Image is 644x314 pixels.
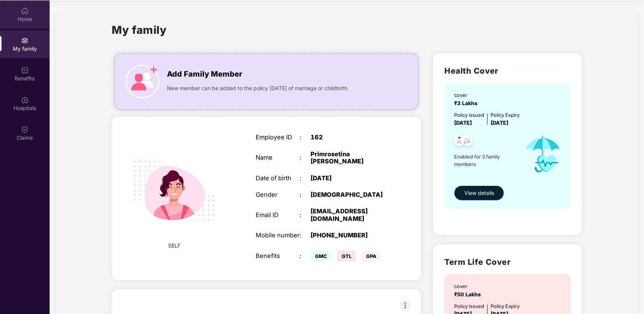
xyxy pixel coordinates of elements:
[491,302,520,310] div: Policy Expiry
[168,242,180,250] span: SELF
[256,154,300,161] div: Name
[167,68,242,80] span: Add Family Member
[454,91,480,99] div: cover
[256,252,300,260] div: Benefits
[491,119,508,126] span: [DATE]
[454,119,472,126] span: [DATE]
[300,191,311,198] div: :
[256,191,300,198] div: Gender
[112,21,167,38] h1: My family
[458,132,477,151] img: svg+xml;base64,PHN2ZyB4bWxucz0iaHR0cDovL3d3dy53My5vcmcvMjAwMC9zdmciIHdpZHRoPSI0OC45NDMiIGhlaWdodD...
[256,211,300,219] div: Email ID
[21,37,29,44] img: svg+xml;base64,PHN2ZyB3aWR0aD0iMjAiIGhlaWdodD0iMjAiIHZpZXdCb3g9IjAgMCAyMCAyMCIgZmlsbD0ibm9uZSIgeG...
[311,191,388,198] div: [DEMOGRAPHIC_DATA]
[300,211,311,219] div: :
[454,111,484,119] div: Policy issued
[444,65,571,77] h2: Health Cover
[337,251,356,261] span: GTL
[311,151,388,165] div: Primrosetina [PERSON_NAME]
[311,134,388,141] div: 162
[126,65,159,98] img: icon
[21,126,29,133] img: svg+xml;base64,PHN2ZyBpZD0iQ2xhaW0iIHhtbG5zPSJodHRwOi8vd3d3LnczLm9yZy8yMDAwL3N2ZyIgd2lkdGg9IjIwIi...
[311,208,388,222] div: [EMAIL_ADDRESS][DOMAIN_NAME]
[124,140,225,242] img: svg+xml;base64,PHN2ZyB4bWxucz0iaHR0cDovL3d3dy53My5vcmcvMjAwMC9zdmciIHdpZHRoPSIyMjQiIGhlaWdodD0iMT...
[21,7,29,15] img: svg+xml;base64,PHN2ZyBpZD0iSG9tZSIgeG1sbnM9Imh0dHA6Ly93d3cudzMub3JnLzIwMDAvc3ZnIiB3aWR0aD0iMjAiIG...
[517,127,568,182] img: icon
[454,302,484,310] div: Policy issued
[444,256,571,268] h2: Term Life Cover
[167,84,349,92] span: New member can be added to the policy [DATE] of marriage or childbirth.
[362,251,381,261] span: GPA
[256,175,300,182] div: Date of birth
[454,153,517,168] span: Enabled for 3 family members
[491,111,520,119] div: Policy Expiry
[450,132,469,151] img: svg+xml;base64,PHN2ZyB4bWxucz0iaHR0cDovL3d3dy53My5vcmcvMjAwMC9zdmciIHdpZHRoPSI0OC45NDMiIGhlaWdodD...
[311,251,332,261] span: GMC
[256,134,300,141] div: Employee ID
[300,175,311,182] div: :
[454,282,484,290] div: cover
[256,232,300,239] div: Mobile number
[464,189,494,197] span: View details
[21,66,29,74] img: svg+xml;base64,PHN2ZyBpZD0iQmVuZWZpdHMiIHhtbG5zPSJodHRwOi8vd3d3LnczLm9yZy8yMDAwL3N2ZyIgd2lkdGg9Ij...
[454,100,480,106] span: ₹3 Lakhs
[311,232,388,239] div: [PHONE_NUMBER]
[311,175,388,182] div: [DATE]
[454,186,504,201] button: View details
[300,252,311,260] div: :
[454,291,484,297] span: ₹50 Lakhs
[401,301,410,310] img: svg+xml;base64,PHN2ZyB3aWR0aD0iMzIiIGhlaWdodD0iMzIiIHZpZXdCb3g9IjAgMCAzMiAzMiIgZmlsbD0ibm9uZSIgeG...
[300,232,311,239] div: :
[300,134,311,141] div: :
[21,96,29,104] img: svg+xml;base64,PHN2ZyBpZD0iSG9zcGl0YWxzIiB4bWxucz0iaHR0cDovL3d3dy53My5vcmcvMjAwMC9zdmciIHdpZHRoPS...
[300,154,311,161] div: :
